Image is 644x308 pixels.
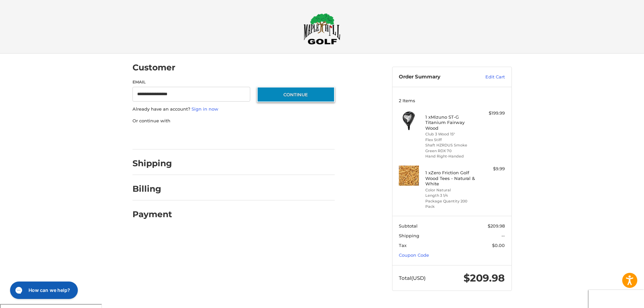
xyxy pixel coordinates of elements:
li: Club 3 Wood 15° [425,131,477,137]
iframe: Google Customer Reviews [589,290,644,308]
h3: 2 Items [399,98,505,103]
li: Hand Right-Handed [425,153,477,159]
span: Shipping [399,233,419,238]
span: $0.00 [492,243,505,248]
img: Maple Hill Golf [304,13,340,45]
h3: Order Summary [399,74,471,80]
span: -- [501,233,505,238]
h2: Payment [132,209,172,220]
li: Length 3 1/4 [425,193,477,198]
a: Sign in now [192,106,218,112]
a: Edit Cart [471,74,505,80]
h2: Customer [132,62,175,73]
span: $209.98 [464,272,505,284]
h4: 1 x Zero Friction Golf Wood Tees - Natural & White [425,170,477,186]
h2: Billing [132,184,172,194]
iframe: PayPal-paypal [130,131,180,143]
p: Or continue with [132,118,335,124]
span: Total (USD) [399,275,426,281]
div: $9.99 [478,166,505,172]
li: Flex Stiff [425,137,477,143]
iframe: PayPal-venmo [244,131,294,143]
a: Coupon Code [399,252,429,258]
li: Package Quantity 200 Pack [425,198,477,209]
label: Email [132,79,251,85]
div: $199.99 [478,110,505,117]
p: Already have an account? [132,106,335,113]
h2: Shipping [132,158,172,169]
li: Color Natural [425,187,477,193]
iframe: Gorgias live chat messenger [7,279,80,301]
span: Tax [399,243,407,248]
span: $209.98 [488,223,505,229]
span: Subtotal [399,223,418,229]
li: Shaft HZRDUS Smoke Green RDX 70 [425,142,477,153]
h4: 1 x Mizuno ST-G Titanium Fairway Wood [425,114,477,131]
button: Continue [257,87,335,102]
iframe: PayPal-paylater [187,131,237,143]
